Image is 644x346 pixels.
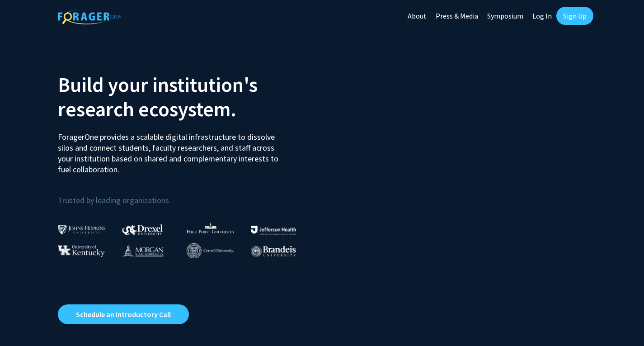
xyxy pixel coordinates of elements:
[58,125,285,175] p: ForagerOne provides a scalable digital infrastructure to dissolve silos and connect students, fac...
[187,243,234,258] img: Cornell University
[251,246,296,257] img: Brandeis University
[58,182,315,207] p: Trusted by leading organizations
[58,9,121,24] img: ForagerOne Logo
[251,226,296,234] img: Thomas Jefferson University
[58,304,189,324] a: Opens in a new tab
[58,72,315,121] h2: Build your institution's research ecosystem.
[122,245,164,256] img: Morgan State University
[556,7,593,25] a: Sign Up
[122,224,163,235] img: Drexel University
[187,223,235,233] img: High Point University
[58,245,105,257] img: University of Kentucky
[58,225,106,234] img: Johns Hopkins University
